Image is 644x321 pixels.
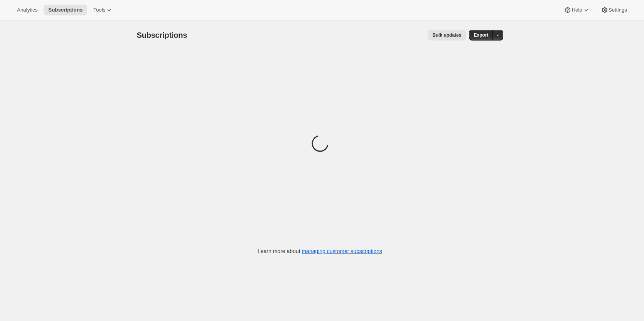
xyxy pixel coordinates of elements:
[89,5,118,15] button: Tools
[93,7,105,13] span: Tools
[137,31,187,39] span: Subscriptions
[302,248,382,254] a: managing customer subscriptions
[258,247,382,255] p: Learn more about
[432,32,461,38] span: Bulk updates
[12,5,42,15] button: Analytics
[572,7,582,13] span: Help
[48,7,83,13] span: Subscriptions
[428,30,466,41] button: Bulk updates
[609,7,627,13] span: Settings
[469,30,493,41] button: Export
[559,5,594,15] button: Help
[474,32,488,38] span: Export
[596,5,632,15] button: Settings
[17,7,37,13] span: Analytics
[44,5,87,15] button: Subscriptions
